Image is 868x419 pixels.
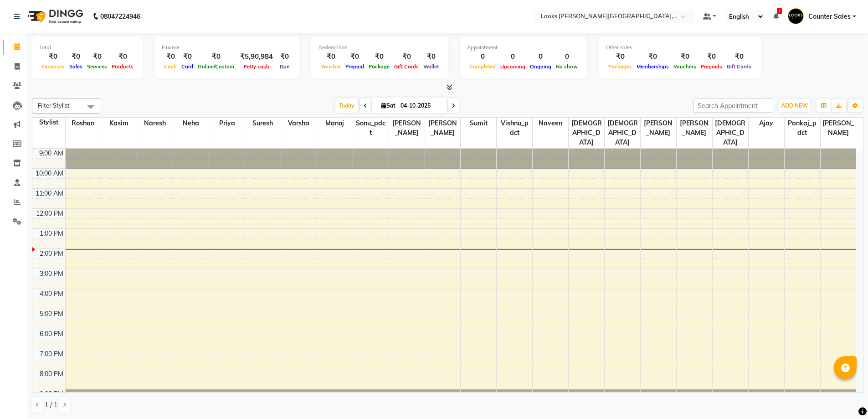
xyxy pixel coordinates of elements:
[379,102,398,109] span: Sat
[39,44,136,52] div: Total
[32,118,65,127] div: Stylist
[606,44,754,52] div: Other sales
[398,99,443,113] input: 2025-10-04
[634,63,671,70] span: Memberships
[641,118,676,139] span: [PERSON_NAME]
[101,118,137,129] span: Kasim
[67,52,85,62] div: ₹0
[34,209,65,218] div: 12:00 PM
[335,98,358,113] span: Today
[634,52,671,62] div: ₹0
[85,63,109,70] span: Services
[528,52,554,62] div: 0
[533,118,568,129] span: Naveen
[39,63,67,70] span: Expenses
[109,52,136,62] div: ₹0
[318,52,343,62] div: ₹0
[421,63,441,70] span: Wallet
[392,63,421,70] span: Gift Cards
[671,63,699,70] span: Vouchers
[38,229,65,238] div: 1:00 PM
[724,52,754,62] div: ₹0
[389,118,425,139] span: [PERSON_NAME]
[713,118,748,148] span: [DEMOGRAPHIC_DATA]
[749,118,784,129] span: Ajay
[277,52,293,62] div: ₹0
[162,52,179,62] div: ₹0
[554,63,580,70] span: No show
[569,118,604,148] span: [DEMOGRAPHIC_DATA]
[605,118,640,148] span: [DEMOGRAPHIC_DATA]
[38,309,65,319] div: 5:00 PM
[38,289,65,299] div: 4:00 PM
[773,12,779,21] a: 2
[318,63,343,70] span: Voucher
[277,63,292,70] span: Due
[554,52,580,62] div: 0
[699,63,724,70] span: Prepaids
[34,169,65,178] div: 10:00 AM
[45,400,57,410] span: 1 / 1
[467,52,498,62] div: 0
[37,149,65,158] div: 9:00 AM
[162,44,293,52] div: Finance
[179,52,195,62] div: ₹0
[353,118,389,139] span: Sonu_pdct
[528,63,554,70] span: Ongoing
[100,4,140,29] b: 08047224946
[173,118,209,129] span: Neha
[317,118,353,129] span: Manoj
[109,63,136,70] span: Products
[38,349,65,359] div: 7:00 PM
[281,118,317,129] span: Varsha
[23,4,86,29] img: logo
[85,52,109,62] div: ₹0
[343,63,366,70] span: Prepaid
[788,8,804,24] img: Counter Sales
[245,118,281,129] span: Suresh
[777,8,782,14] span: 2
[38,329,65,339] div: 6:00 PM
[66,118,101,129] span: Roshan
[498,63,528,70] span: Upcoming
[34,189,65,198] div: 11:00 AM
[38,249,65,259] div: 2:00 PM
[467,63,498,70] span: Completed
[671,52,699,62] div: ₹0
[67,63,85,70] span: Sales
[38,369,65,379] div: 8:00 PM
[808,12,851,21] span: Counter Sales
[179,63,195,70] span: Card
[724,63,754,70] span: Gift Cards
[785,118,820,139] span: Pankaj_pdct
[343,52,366,62] div: ₹0
[318,44,441,52] div: Redemption
[38,269,65,279] div: 3:00 PM
[699,52,724,62] div: ₹0
[162,63,179,70] span: Cash
[425,118,461,139] span: [PERSON_NAME]
[693,98,773,113] input: Search Appointment
[779,99,810,112] button: ADD NEW
[461,118,496,129] span: Sumit
[421,52,441,62] div: ₹0
[606,63,634,70] span: Packages
[821,118,856,139] span: [PERSON_NAME]
[241,63,272,70] span: Petty cash
[38,102,70,109] span: Filter Stylist
[366,63,392,70] span: Package
[236,52,277,62] div: ₹5,90,984
[497,118,532,139] span: Vishnu_pdct
[195,52,236,62] div: ₹0
[467,44,580,52] div: Appointment
[677,118,712,139] span: [PERSON_NAME]
[137,118,173,129] span: Naresh
[606,52,634,62] div: ₹0
[38,389,65,399] div: 9:00 PM
[39,52,67,62] div: ₹0
[366,52,392,62] div: ₹0
[209,118,245,129] span: Priya
[781,102,808,109] span: ADD NEW
[498,52,528,62] div: 0
[195,63,236,70] span: Online/Custom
